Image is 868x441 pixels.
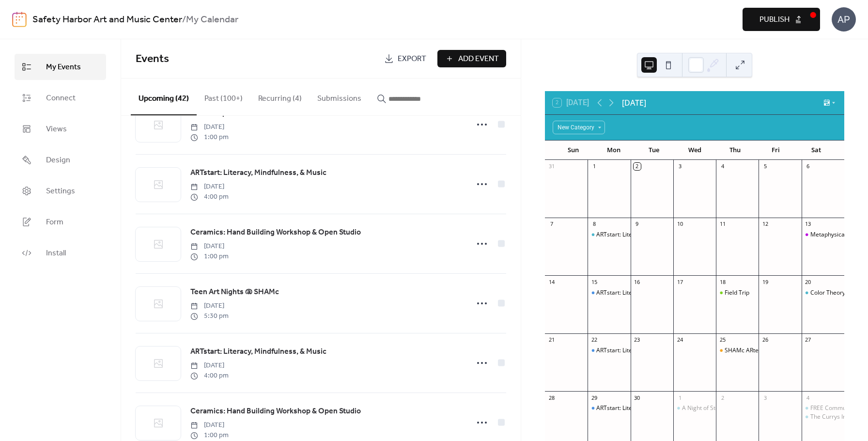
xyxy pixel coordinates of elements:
span: 1:00 pm [190,132,229,142]
button: Add Event [437,50,506,67]
div: AP [832,7,856,31]
div: Sun [553,141,593,160]
div: 27 [805,336,812,344]
button: Recurring (4) [250,79,310,114]
div: 18 [719,278,726,285]
div: Mon [593,141,634,160]
a: Install [15,240,106,266]
div: Sat [796,141,837,160]
a: My Events [15,54,106,80]
div: 22 [590,336,598,344]
div: 1 [676,394,683,401]
span: Connect [46,93,76,104]
div: 19 [761,278,769,285]
a: Connect [15,85,106,111]
div: A Night of Storytelling [673,404,716,412]
a: Form [15,209,106,235]
div: 26 [761,336,769,344]
div: [DATE] [622,97,646,109]
a: Settings [15,178,106,204]
div: ARTstart: Literacy, Mindfulness, & Music [588,346,630,355]
div: 20 [805,278,812,285]
div: Thu [715,141,756,160]
span: [DATE] [190,301,229,311]
span: 5:30 pm [190,311,229,321]
button: Past (100+) [197,79,250,114]
span: 4:00 pm [190,192,229,202]
div: 9 [634,220,641,228]
span: Publish [759,14,790,26]
div: 2 [719,394,726,401]
button: Publish [743,8,820,31]
span: My Events [46,62,81,73]
a: Views [15,116,106,142]
div: 14 [548,278,555,285]
div: 15 [590,278,598,285]
span: Ceramics: Hand Building Workshop & Open Studio [190,406,361,417]
div: 3 [676,163,683,170]
div: 3 [761,394,769,401]
span: Add Event [458,53,499,65]
div: ARTstart: Literacy, Mindfulness, & Music [588,289,630,297]
a: Safety Harbor Art and Music Center [32,11,182,29]
div: 11 [719,220,726,228]
span: ARTstart: Literacy, Mindfulness, & Music [190,167,326,179]
b: / [182,11,186,29]
div: 23 [634,336,641,344]
div: The Currys In Concert [802,413,844,421]
div: 13 [805,220,812,228]
div: ARTstart: Literacy, Mindfulness, & Music [588,404,630,412]
span: Settings [46,186,75,197]
a: Ceramics: Hand Building Workshop & Open Studio [190,226,361,239]
div: ARTstart: Literacy, Mindfulness, & Music [596,346,704,355]
span: 1:00 pm [190,252,229,262]
div: 31 [548,163,555,170]
div: 25 [719,336,726,344]
button: Submissions [310,79,369,114]
b: My Calendar [186,11,238,29]
div: 16 [634,278,641,285]
div: ARTstart: Literacy, Mindfulness, & Music [September] [588,231,630,239]
div: 6 [805,163,812,170]
div: Tue [634,141,675,160]
div: 10 [676,220,683,228]
div: 29 [590,394,598,401]
button: Upcoming (42) [131,79,197,115]
div: 1 [590,163,598,170]
div: 17 [676,278,683,285]
div: ARTstart: Literacy, Mindfulness, & Music [September] [596,231,740,239]
span: 1:00 pm [190,430,229,441]
a: Ceramics: Hand Building Workshop & Open Studio [190,405,361,418]
span: [DATE] [190,182,229,192]
span: Views [46,124,67,135]
div: 12 [761,220,769,228]
div: ARTstart: Literacy, Mindfulness, & Music [596,289,704,297]
div: 21 [548,336,555,344]
span: [DATE] [190,122,229,132]
div: Field Trip [725,289,749,297]
span: Export [398,53,426,65]
div: A Night of Storytelling [682,404,741,412]
div: 8 [590,220,598,228]
div: Wed [674,141,715,160]
span: Teen Art Nights @ SHAMc [190,286,279,298]
span: [DATE] [190,420,229,430]
div: FREE Community Art Project: Paint Burlap Bags [802,404,844,412]
div: SHAMc ARtery Opening [716,346,759,355]
span: Events [136,48,169,70]
a: ARTstart: Literacy, Mindfulness, & Music [190,346,326,358]
a: ARTstart: Literacy, Mindfulness, & Music [190,167,326,179]
div: 4 [719,163,726,170]
div: SHAMc ARtery Opening [725,346,788,355]
span: ARTstart: Literacy, Mindfulness, & Music [190,346,326,358]
div: 7 [548,220,555,228]
span: Ceramics: Hand Building Workshop & Open Studio [190,227,361,238]
span: [DATE] [190,241,229,252]
div: ARTstart: Literacy, Mindfulness, & Music [596,404,704,412]
div: Fri [756,141,796,160]
div: 5 [761,163,769,170]
div: 2 [634,163,641,170]
span: 4:00 pm [190,371,229,381]
div: 4 [805,394,812,401]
